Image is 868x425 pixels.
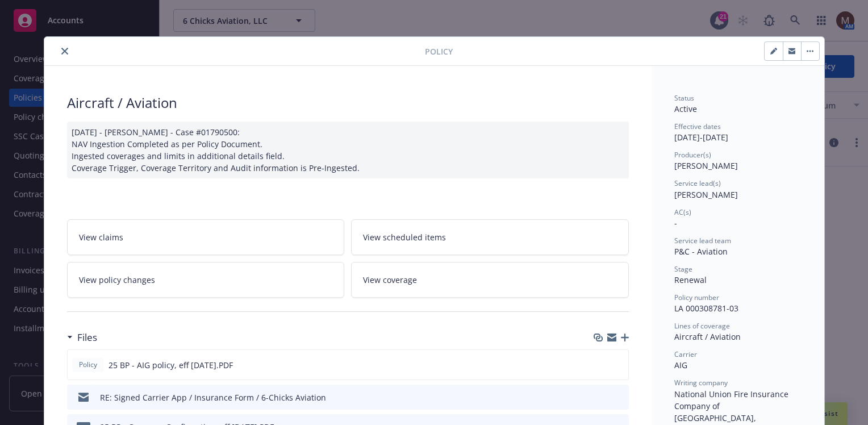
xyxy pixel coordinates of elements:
span: [PERSON_NAME] [674,160,738,171]
span: P&C - Aviation [674,246,728,257]
button: download file [596,391,605,403]
button: preview file [614,359,624,371]
span: Renewal [674,274,707,285]
span: Effective dates [674,122,721,131]
button: preview file [614,391,624,403]
span: Lines of coverage [674,321,730,331]
span: 25 BP - AIG policy, eff [DATE].PDF [108,359,233,371]
button: download file [595,359,604,371]
a: View coverage [351,262,629,298]
span: [PERSON_NAME] [674,189,738,200]
span: Writing company [674,378,728,388]
span: View coverage [363,274,417,286]
div: RE: Signed Carrier App / Insurance Form / 6-Chicks Aviation [100,391,326,403]
span: Policy [425,45,453,57]
span: Carrier [674,349,697,359]
span: Policy [77,360,99,370]
span: Producer(s) [674,150,711,160]
span: Service lead team [674,236,731,245]
span: AIG [674,360,687,370]
div: [DATE] - [DATE] [674,122,802,143]
span: View policy changes [79,274,155,286]
button: close [58,44,72,58]
span: Service lead(s) [674,178,721,188]
h3: Files [77,330,97,345]
span: Stage [674,264,692,274]
span: Policy number [674,293,719,302]
div: [DATE] - [PERSON_NAME] - Case #01790500: NAV Ingestion Completed as per Policy Document. Ingested... [67,122,629,178]
span: View scheduled items [363,231,446,243]
a: View claims [67,219,345,255]
a: View scheduled items [351,219,629,255]
a: View policy changes [67,262,345,298]
span: Status [674,93,694,103]
span: View claims [79,231,123,243]
div: Aircraft / Aviation [674,331,802,343]
span: Active [674,103,697,114]
div: Files [67,330,97,345]
span: - [674,218,677,228]
span: LA 000308781-03 [674,303,738,314]
div: Aircraft / Aviation [67,93,629,113]
span: AC(s) [674,207,691,217]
